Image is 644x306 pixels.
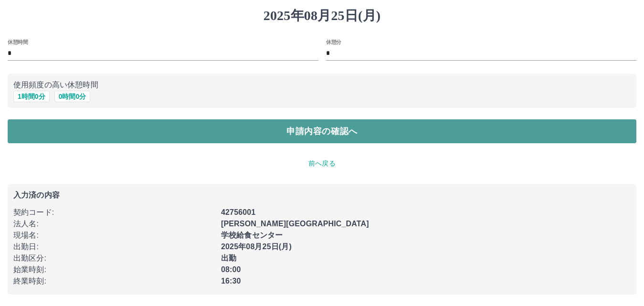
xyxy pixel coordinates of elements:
b: 08:00 [221,265,241,274]
p: 始業時刻 : [13,264,215,275]
button: 0時間0分 [54,91,91,102]
p: 出勤日 : [13,241,215,253]
p: 前へ戻る [8,158,636,169]
b: 16:30 [221,277,241,285]
p: 終業時刻 : [13,275,215,287]
b: 出勤 [221,254,236,262]
label: 休憩時間 [8,38,28,45]
label: 休憩分 [326,38,341,45]
b: 学校給食センター [221,231,283,239]
p: 出勤区分 : [13,253,215,264]
button: 申請内容の確認へ [8,119,636,143]
p: 法人名 : [13,218,215,230]
p: 現場名 : [13,230,215,241]
p: 使用頻度の高い休憩時間 [13,79,631,91]
p: 契約コード : [13,207,215,218]
b: 2025年08月25日(月) [221,243,292,251]
button: 1時間0分 [13,91,50,102]
p: 入力済の内容 [13,191,631,199]
h1: 2025年08月25日(月) [8,8,636,24]
b: [PERSON_NAME][GEOGRAPHIC_DATA] [221,220,369,228]
b: 42756001 [221,208,255,216]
